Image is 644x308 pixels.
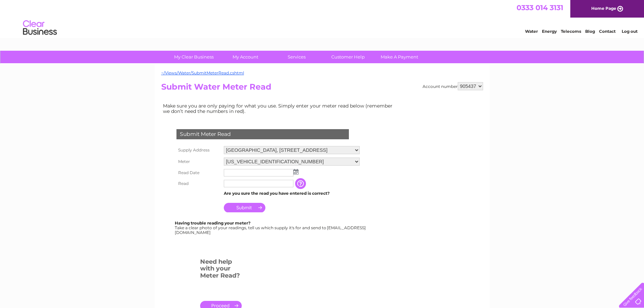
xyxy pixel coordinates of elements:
[269,51,325,63] a: Services
[161,101,398,116] td: Make sure you are only paying for what you use. Simply enter your meter read below (remember we d...
[224,203,265,212] input: Submit
[599,29,616,34] a: Contact
[517,3,563,12] a: 0333 014 3131
[561,29,581,34] a: Telecoms
[295,178,307,189] input: Information
[372,51,427,63] a: Make A Payment
[585,29,595,34] a: Blog
[175,221,367,235] div: Take a clear photo of your readings, tell us which supply it's for and send to [EMAIL_ADDRESS][DO...
[163,4,482,33] div: Clear Business is a trading name of Verastar Limited (registered in [GEOGRAPHIC_DATA] No. 3667643...
[222,189,361,198] td: Are you sure the read you have entered is correct?
[622,29,638,34] a: Log out
[175,178,222,189] th: Read
[320,51,376,63] a: Customer Help
[161,82,483,95] h2: Submit Water Meter Read
[175,144,222,156] th: Supply Address
[525,29,538,34] a: Water
[542,29,557,34] a: Energy
[175,156,222,167] th: Meter
[175,167,222,178] th: Read Date
[200,257,242,283] h3: Need help with your Meter Read?
[176,129,349,139] div: Submit Meter Read
[166,51,222,63] a: My Clear Business
[175,220,251,226] b: Having trouble reading your meter?
[423,82,483,90] div: Account number
[161,70,244,75] a: ~/Views/Water/SubmitMeterRead.cshtml
[293,169,299,174] img: ...
[23,18,57,38] img: logo.png
[217,51,273,63] a: My Account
